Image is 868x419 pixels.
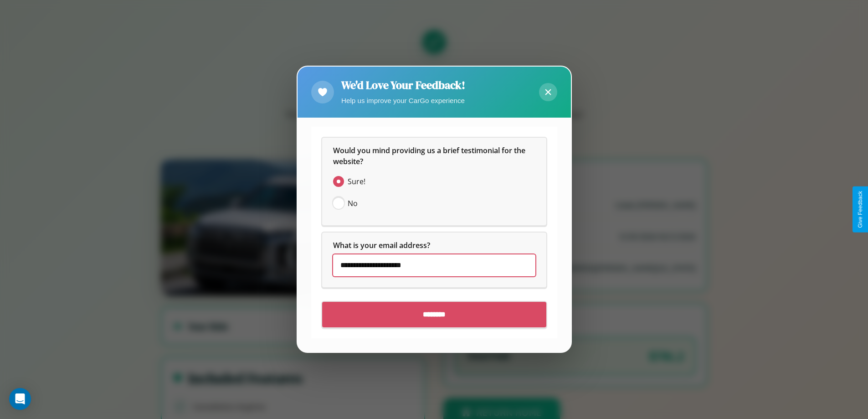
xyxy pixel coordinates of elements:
[857,191,863,228] div: Give Feedback
[333,146,527,167] span: Would you mind providing us a brief testimonial for the website?
[9,388,31,410] div: Open Intercom Messenger
[333,241,430,251] span: What is your email address?
[348,176,365,187] span: Sure!
[341,78,465,93] h2: We'd Love Your Feedback!
[341,94,465,107] p: Help us improve your CarGo experience
[348,198,358,209] span: No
